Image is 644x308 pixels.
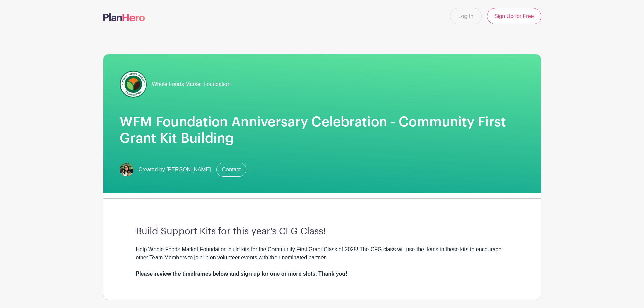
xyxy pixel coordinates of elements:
[103,13,145,21] img: logo-507f7623f17ff9eddc593b1ce0a138ce2505c220e1c5a4e2b4648c50719b7d32.svg
[450,8,482,24] a: Log In
[139,166,211,174] span: Created by [PERSON_NAME]
[152,80,231,88] span: Whole Foods Market Foundation
[120,71,147,98] img: wfmf_primary_badge_4c.png
[136,245,508,278] div: Help Whole Foods Market Foundation build kits for the Community First Grant Class of 2025! The CF...
[216,163,246,177] a: Contact
[136,271,348,277] strong: Please review the timeframes below and sign up for one or more slots. Thank you!
[487,8,541,24] a: Sign Up for Free
[120,114,525,146] h1: WFM Foundation Anniversary Celebration - Community First Grant Kit Building
[136,226,508,237] h3: Build Support Kits for this year's CFG Class!
[120,163,133,176] img: mireya.jpg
